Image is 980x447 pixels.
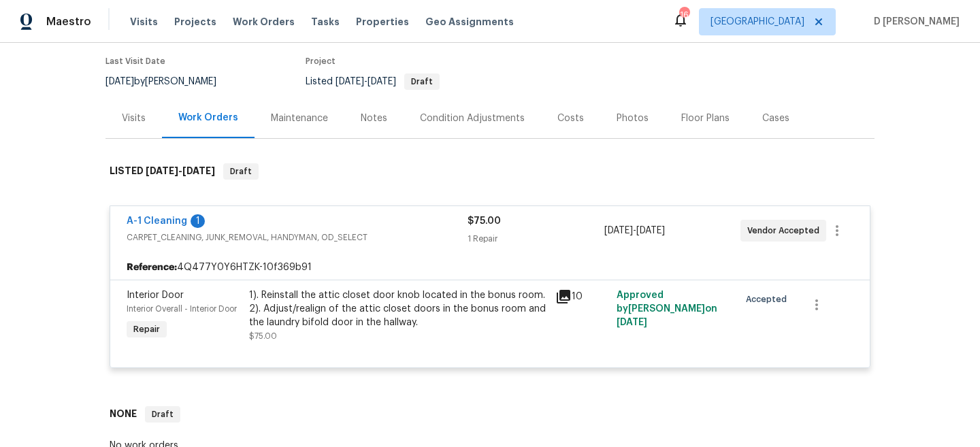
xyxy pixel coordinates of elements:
[604,224,665,237] span: -
[604,226,633,235] span: [DATE]
[146,408,179,421] span: Draft
[406,78,438,86] span: Draft
[146,166,178,176] span: [DATE]
[233,15,295,29] span: Work Orders
[128,322,165,336] span: Repair
[249,288,547,329] div: 1). Reinstall the attic closet door knob located in the bonus room. 2). Adjust/realign of the att...
[105,393,875,436] div: NONE Draft
[46,15,91,29] span: Maestro
[127,305,237,313] span: Interior Overall - Interior Door
[110,406,137,423] h6: NONE
[191,214,205,228] div: 1
[710,15,804,29] span: [GEOGRAPHIC_DATA]
[636,226,665,235] span: [DATE]
[681,112,730,125] div: Floor Plans
[306,57,336,65] span: Project
[762,112,789,125] div: Cases
[105,150,875,193] div: LISTED [DATE]-[DATE]Draft
[868,15,960,29] span: D [PERSON_NAME]
[271,112,328,125] div: Maintenance
[105,73,233,90] div: by [PERSON_NAME]
[182,166,215,176] span: [DATE]
[306,77,440,86] span: Listed
[127,231,468,244] span: CARPET_CLEANING, JUNK_REMOVAL, HANDYMAN, OD_SELECT
[146,166,215,176] span: -
[127,291,184,300] span: Interior Door
[110,163,215,180] h6: LISTED
[127,216,187,226] a: A-1 Cleaning
[468,232,604,246] div: 1 Repair
[356,15,409,29] span: Properties
[617,291,717,327] span: Approved by [PERSON_NAME] on
[555,288,608,305] div: 10
[361,112,387,125] div: Notes
[420,112,525,125] div: Condition Adjustments
[425,15,514,29] span: Geo Assignments
[174,15,216,29] span: Projects
[249,332,277,340] span: $75.00
[679,8,689,22] div: 16
[127,261,177,274] b: Reference:
[617,318,647,327] span: [DATE]
[105,57,165,65] span: Last Visit Date
[746,293,792,306] span: Accepted
[178,111,238,125] div: Work Orders
[110,255,870,280] div: 4Q477Y0Y6HTZK-10f369b91
[311,17,340,27] span: Tasks
[122,112,146,125] div: Visits
[747,224,825,237] span: Vendor Accepted
[557,112,584,125] div: Costs
[336,77,364,86] span: [DATE]
[336,77,396,86] span: -
[130,15,158,29] span: Visits
[225,165,257,178] span: Draft
[367,77,396,86] span: [DATE]
[105,77,134,86] span: [DATE]
[468,216,501,226] span: $75.00
[617,112,649,125] div: Photos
